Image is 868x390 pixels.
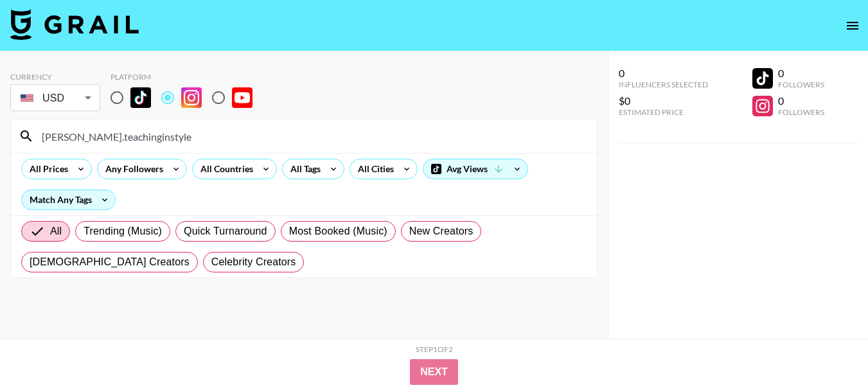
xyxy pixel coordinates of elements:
div: Influencers Selected [619,80,708,89]
button: Next [410,359,458,385]
div: 0 [778,94,824,107]
div: Avg Views [423,159,527,179]
div: Platform [111,72,263,82]
div: USD [13,87,98,109]
iframe: Drift Widget Chat Controller [804,326,853,375]
img: Instagram [181,87,202,108]
div: All Cities [350,159,396,179]
div: All Tags [283,159,323,179]
span: [DEMOGRAPHIC_DATA] Creators [30,254,190,270]
div: All Countries [193,159,256,179]
div: Any Followers [98,159,166,179]
div: Match Any Tags [22,190,115,209]
div: $0 [619,94,708,107]
input: Search by User Name [34,126,589,146]
div: All Prices [22,159,71,179]
span: Most Booked (Music) [289,224,387,239]
div: 0 [619,67,708,80]
span: Quick Turnaround [184,224,267,239]
span: All [50,224,62,239]
span: New Creators [409,224,474,239]
div: Estimated Price [619,107,708,117]
img: TikTok [130,87,151,108]
img: Grail Talent [10,9,139,40]
div: 0 [778,67,824,80]
span: Celebrity Creators [211,254,296,270]
div: Step 1 of 2 [416,344,453,354]
div: Followers [778,107,824,117]
div: Followers [778,80,824,89]
div: Currency [10,72,100,82]
img: YouTube [232,87,252,108]
span: Trending (Music) [84,224,162,239]
button: open drawer [840,13,865,39]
